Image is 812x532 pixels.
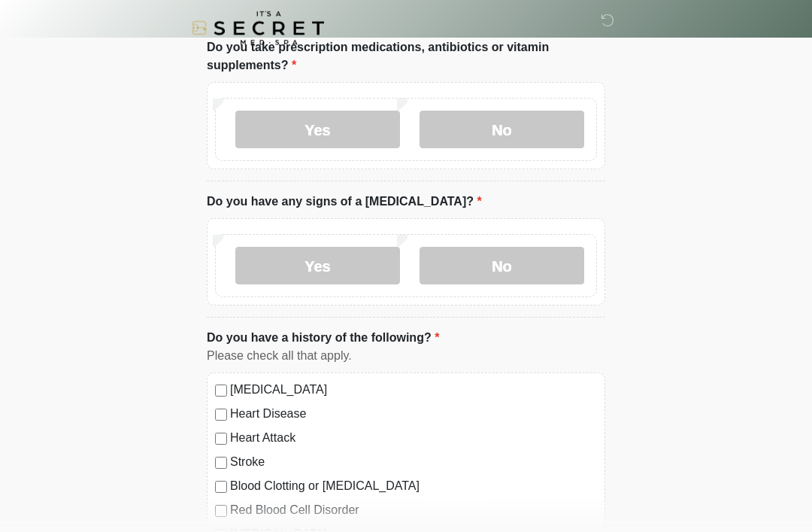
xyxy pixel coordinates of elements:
[230,478,597,496] label: Blood Clotting or [MEDICAL_DATA]
[235,248,400,285] label: Yes
[215,433,227,445] input: Heart Attack
[215,458,227,470] input: Stroke
[207,330,439,348] label: Do you have a history of the following?
[207,348,605,366] div: Please check all that apply.
[230,430,597,448] label: Heart Attack
[420,248,584,285] label: No
[207,39,605,75] label: Do you take prescription medications, antibiotics or vitamin supplements?
[215,482,227,494] input: Blood Clotting or [MEDICAL_DATA]
[420,111,584,149] label: No
[230,502,597,520] label: Red Blood Cell Disorder
[230,454,597,472] label: Stroke
[230,382,597,400] label: [MEDICAL_DATA]
[207,193,482,211] label: Do you have any signs of a [MEDICAL_DATA]?
[215,409,227,421] input: Heart Disease
[215,506,227,518] input: Red Blood Cell Disorder
[192,11,324,45] img: It's A Secret Med Spa Logo
[230,406,597,424] label: Heart Disease
[235,111,400,149] label: Yes
[215,385,227,397] input: [MEDICAL_DATA]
